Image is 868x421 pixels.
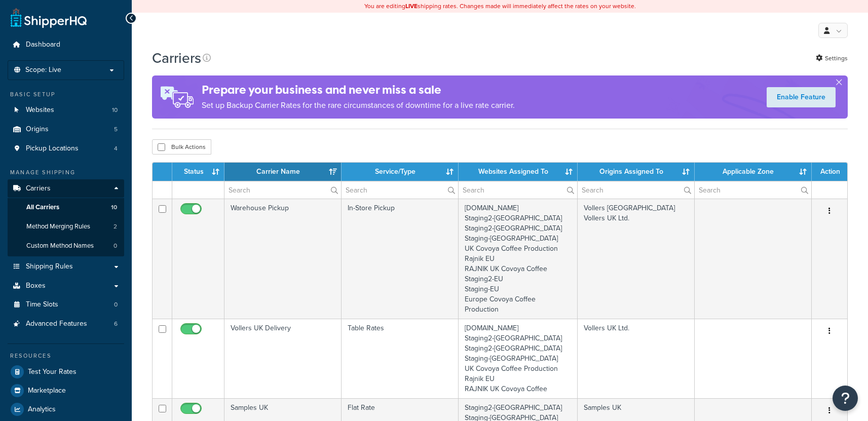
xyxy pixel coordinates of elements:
[8,179,124,256] li: Carriers
[26,184,51,193] span: Carriers
[342,181,458,199] input: Search
[8,101,124,120] a: Websites 10
[8,381,124,400] a: Marketplace
[578,163,695,181] th: Origins Assigned To: activate to sort column ascending
[578,319,695,398] td: Vollers UK Ltd.
[224,181,341,199] input: Search
[8,295,124,314] a: Time Slots 0
[224,199,342,319] td: Warehouse Pickup
[767,87,836,107] a: Enable Feature
[111,203,117,212] span: 10
[8,168,124,177] div: Manage Shipping
[114,242,117,250] span: 0
[8,363,124,381] a: Test Your Rates
[224,163,342,181] th: Carrier Name: activate to sort column ascending
[26,320,87,328] span: Advanced Features
[8,35,124,54] a: Dashboard
[202,82,515,98] h4: Prepare your business and never miss a sale
[28,387,66,395] span: Marketplace
[8,257,124,276] a: Shipping Rules
[695,181,811,199] input: Search
[8,101,124,120] li: Websites
[8,120,124,139] a: Origins 5
[172,163,224,181] th: Status: activate to sort column ascending
[8,400,124,418] a: Analytics
[8,237,124,255] li: Custom Method Names
[28,368,77,376] span: Test Your Rates
[8,315,124,333] a: Advanced Features 6
[578,181,694,199] input: Search
[26,222,90,231] span: Method Merging Rules
[112,106,118,114] span: 10
[342,319,459,398] td: Table Rates
[11,8,87,28] a: ShipperHQ Home
[26,203,59,212] span: All Carriers
[26,262,73,271] span: Shipping Rules
[405,2,418,11] b: LIVE
[8,198,124,217] a: All Carriers 10
[26,106,54,114] span: Websites
[26,282,46,290] span: Boxes
[224,319,342,398] td: Vollers UK Delivery
[812,163,847,181] th: Action
[26,41,60,49] span: Dashboard
[152,139,211,155] button: Bulk Actions
[459,319,577,398] td: [DOMAIN_NAME] Staging2-[GEOGRAPHIC_DATA] Staging2-[GEOGRAPHIC_DATA] Staging-[GEOGRAPHIC_DATA] UK ...
[114,320,118,328] span: 6
[8,295,124,314] li: Time Slots
[8,237,124,255] a: Custom Method Names 0
[8,139,124,158] a: Pickup Locations 4
[26,125,49,134] span: Origins
[8,352,124,360] div: Resources
[26,242,94,250] span: Custom Method Names
[152,48,201,68] h1: Carriers
[578,199,695,319] td: Vollers [GEOGRAPHIC_DATA] Vollers UK Ltd.
[114,125,118,134] span: 5
[8,90,124,99] div: Basic Setup
[459,181,577,199] input: Search
[459,199,577,319] td: [DOMAIN_NAME] Staging2-[GEOGRAPHIC_DATA] Staging2-[GEOGRAPHIC_DATA] Staging-[GEOGRAPHIC_DATA] UK ...
[114,222,117,231] span: 2
[8,120,124,139] li: Origins
[26,300,58,309] span: Time Slots
[8,198,124,217] li: All Carriers
[114,144,118,153] span: 4
[114,300,118,309] span: 0
[26,144,79,153] span: Pickup Locations
[695,163,812,181] th: Applicable Zone: activate to sort column ascending
[8,217,124,236] li: Method Merging Rules
[459,163,577,181] th: Websites Assigned To: activate to sort column ascending
[816,51,848,65] a: Settings
[8,139,124,158] li: Pickup Locations
[25,66,61,74] span: Scope: Live
[8,179,124,198] a: Carriers
[342,163,459,181] th: Service/Type: activate to sort column ascending
[8,217,124,236] a: Method Merging Rules 2
[28,405,56,414] span: Analytics
[833,386,858,411] button: Open Resource Center
[8,315,124,333] li: Advanced Features
[8,277,124,295] a: Boxes
[152,75,202,119] img: ad-rules-rateshop-fe6ec290ccb7230408bd80ed9643f0289d75e0ffd9eb532fc0e269fcd187b520.png
[202,98,515,112] p: Set up Backup Carrier Rates for the rare circumstances of downtime for a live rate carrier.
[342,199,459,319] td: In-Store Pickup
